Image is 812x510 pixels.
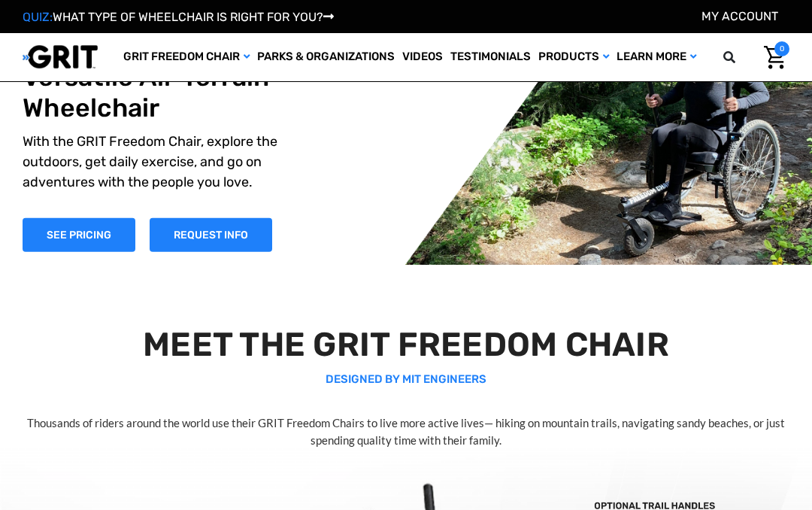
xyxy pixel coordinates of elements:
p: With the GRIT Freedom Chair, explore the outdoors, get daily exercise, and go on adventures with ... [23,132,278,193]
h1: The World's Most Versatile All-Terrain Wheelchair [23,32,278,123]
a: Testimonials [447,33,535,81]
p: DESIGNED BY MIT ENGINEERS [20,371,792,388]
a: Account [701,9,778,23]
p: Thousands of riders around the world use their GRIT Freedom Chairs to live more active lives— hik... [20,414,792,448]
img: GRIT All-Terrain Wheelchair and Mobility Equipment [23,44,98,69]
a: Videos [398,33,447,81]
span: 0 [774,41,789,56]
h2: MEET THE GRIT FREEDOM CHAIR [20,325,792,365]
a: Shop Now [23,218,135,252]
a: Products [535,33,613,81]
a: Parks & Organizations [253,33,398,81]
a: Slide number 1, Request Information [150,218,272,252]
input: Search [745,41,753,73]
a: Cart with 0 items [753,41,789,73]
span: QUIZ: [23,10,53,24]
a: GRIT Freedom Chair [120,33,253,81]
img: Cart [764,46,786,69]
a: Learn More [613,33,700,81]
a: QUIZ:WHAT TYPE OF WHEELCHAIR IS RIGHT FOR YOU? [23,10,334,24]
